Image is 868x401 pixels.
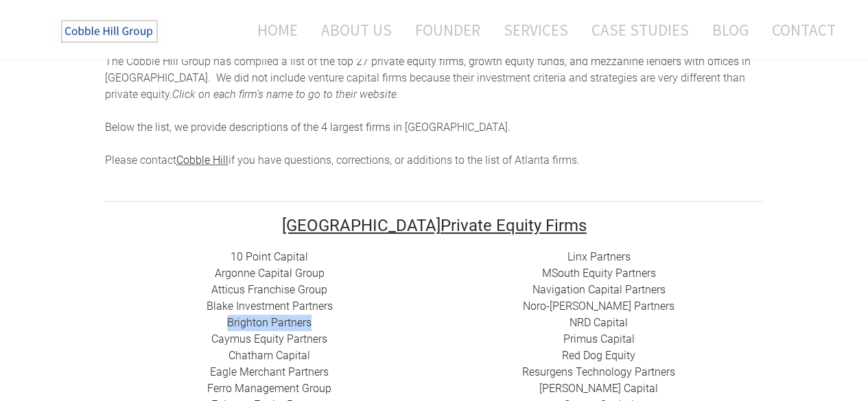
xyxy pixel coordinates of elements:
a: Ferro Management Group [207,382,331,395]
a: Linx Partners [567,250,631,263]
a: About Us [311,12,402,48]
div: he top 27 private equity firms, growth equity funds, and mezzanine lenders with offices in [GEOGR... [105,53,764,169]
a: MSouth Equity Partners [542,267,656,280]
span: The Cobble Hill Group has compiled a list of t [105,55,323,68]
a: Services [493,12,578,48]
a: Primus Capital [563,332,635,345]
a: Chatham Capital [228,349,310,362]
a: Home [237,12,308,48]
img: The Cobble Hill Group LLC [52,14,169,49]
a: NRD Capital [570,316,628,329]
span: enture capital firms because their investment criteria and strategies are very different than pri... [105,71,745,101]
a: Blake Investment Partners [207,300,333,313]
a: Brighton Partners [227,316,312,329]
em: Click on each firm's name to go to their website. [172,88,399,101]
a: Eagle Merchant Partners [210,365,329,378]
a: Atticus Franchise Group [211,283,327,296]
a: Red Dog Equity [562,349,635,362]
a: Contact [762,12,846,48]
a: [PERSON_NAME] Capital [539,382,658,395]
a: Argonne Capital Group [215,267,325,280]
span: Please contact if you have questions, corrections, or additions to the list of Atlanta firms. [105,154,580,167]
a: Blog [702,12,759,48]
a: Case Studies [581,12,699,48]
a: Cobble Hill [176,154,228,167]
a: Noro-[PERSON_NAME] Partners [523,300,675,313]
a: ​Resurgens Technology Partners [522,365,675,378]
a: Navigation Capital Partners [532,283,666,296]
font: Private Equity Firms [282,216,587,235]
a: Caymus Equity Partners [211,332,327,345]
font: [GEOGRAPHIC_DATA] [282,216,441,235]
a: Founder [405,12,491,48]
a: 10 Point Capital [231,250,308,263]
